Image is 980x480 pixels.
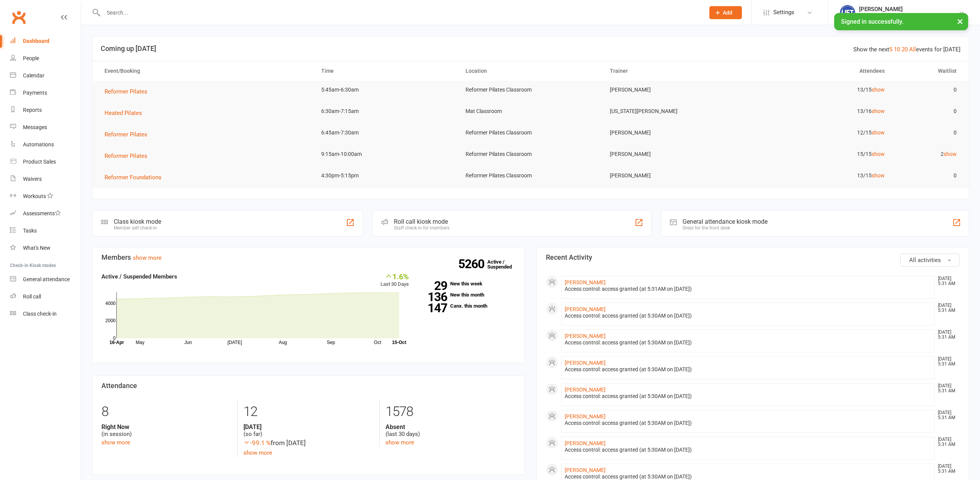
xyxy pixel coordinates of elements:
strong: 5260 [458,258,487,270]
a: 147Canx. this month [420,303,515,308]
td: 15/15 [747,145,892,163]
button: Reformer Pilates [105,151,153,161]
td: 4:30pm-5:15pm [314,167,459,185]
div: Assessments [23,210,61,216]
div: Access control: access granted (at 5:30AM on [DATE]) [565,339,931,346]
a: 5 [889,46,892,53]
span: Reformer Pilates [105,152,147,159]
time: [DATE] 5:31 AM [934,276,959,286]
div: Staff check-in for members [394,225,449,231]
a: [PERSON_NAME] [565,306,606,312]
div: Access control: access granted (at 5:30AM on [DATE]) [565,366,931,373]
div: (so far) [243,423,373,438]
span: Settings [773,4,794,21]
a: Workouts [10,188,81,205]
div: Automations [23,141,54,147]
td: 2 [892,145,964,163]
span: Reformer Pilates [105,131,147,138]
time: [DATE] 5:31 AM [934,437,959,447]
a: Assessments [10,205,81,222]
a: show [944,151,957,157]
div: Great for the front desk [683,225,768,231]
h3: Recent Activity [546,254,960,261]
div: Class kiosk mode [114,218,161,225]
a: 10 [894,46,900,53]
td: Reformer Pilates Classroom [459,145,603,163]
span: Signed in successfully. [841,18,903,25]
strong: Absent [385,423,515,431]
h3: Coming up [DATE] [101,45,960,52]
span: Reformer Foundations [105,174,162,181]
div: Calendar [23,72,44,79]
strong: Right Now [101,423,232,431]
button: Heated Pilates [105,108,147,118]
th: Event/Booking [98,61,314,81]
a: Tasks [10,222,81,239]
div: People [23,55,39,61]
strong: [DATE] [243,423,373,431]
div: Workouts [23,193,46,199]
a: Dashboard [10,33,81,50]
div: (in session) [101,423,232,438]
div: Dashboard [23,38,49,44]
a: show more [385,439,414,446]
button: Reformer Foundations [105,173,167,182]
a: [PERSON_NAME] [565,360,606,366]
a: All [909,46,916,53]
div: Reports [23,107,42,113]
td: [PERSON_NAME] [603,167,747,185]
a: 20 [902,46,908,53]
a: show [872,129,885,136]
td: Reformer Pilates Classroom [459,167,603,185]
a: show [872,151,885,157]
td: [PERSON_NAME] [603,145,747,163]
a: show more [243,449,272,456]
td: 0 [892,124,964,142]
strong: 29 [420,280,447,292]
div: Payments [23,90,47,96]
a: General attendance kiosk mode [10,271,81,288]
a: Messages [10,119,81,136]
span: Heated Pilates [105,110,142,116]
a: [PERSON_NAME] [565,467,606,473]
a: Calendar [10,67,81,84]
a: Reports [10,102,81,119]
div: Waivers [23,176,42,182]
time: [DATE] 5:31 AM [934,383,959,393]
td: [PERSON_NAME] [603,81,747,99]
a: Clubworx [9,8,28,27]
div: Launceston Institute Of Fitness & Training [859,13,959,20]
td: [PERSON_NAME] [603,124,747,142]
div: 1578 [385,400,515,423]
div: Access control: access granted (at 5:30AM on [DATE]) [565,447,931,453]
button: Reformer Pilates [105,130,153,139]
td: 0 [892,81,964,99]
a: [PERSON_NAME] [565,440,606,446]
th: Time [314,61,459,81]
a: Product Sales [10,153,81,170]
td: 12/15 [747,124,892,142]
span: Add [723,10,732,16]
td: Reformer Pilates Classroom [459,81,603,99]
a: 5260Active / Suspended [487,254,521,275]
span: All activities [909,257,941,264]
div: Class check-in [23,311,57,317]
div: (last 30 days) [385,423,515,438]
button: All activities [900,254,960,267]
button: × [953,13,967,29]
a: show more [101,439,130,446]
a: Waivers [10,170,81,188]
td: Reformer Pilates Classroom [459,124,603,142]
td: 6:45am-7:30am [314,124,459,142]
button: Reformer Pilates [105,87,153,96]
div: Roll call kiosk mode [394,218,449,225]
div: 1.6% [381,272,409,280]
span: -99.1 % [243,439,271,447]
a: 136New this month [420,292,515,297]
div: Access control: access granted (at 5:30AM on [DATE]) [565,473,931,480]
div: 12 [243,400,373,423]
a: show [872,172,885,179]
a: Roll call [10,288,81,305]
div: Access control: access granted (at 5:31AM on [DATE]) [565,286,931,292]
td: 13/15 [747,81,892,99]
